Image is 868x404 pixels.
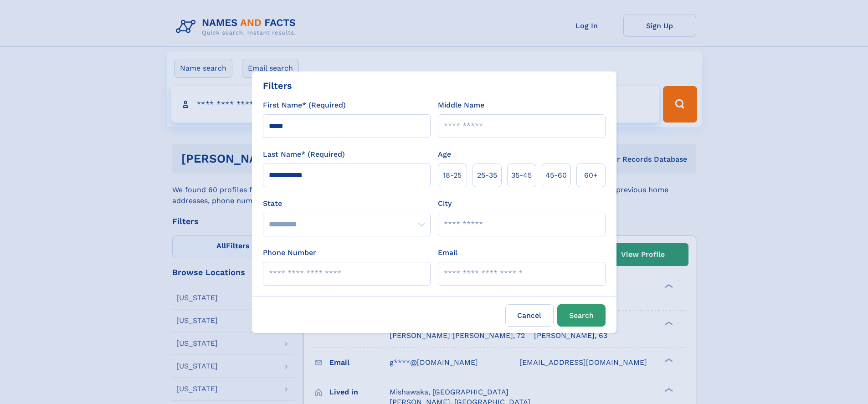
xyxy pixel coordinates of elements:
label: Last Name* (Required) [263,149,345,160]
label: Cancel [505,304,554,327]
span: 60+ [584,170,598,181]
label: Phone Number [263,247,316,258]
label: City [438,198,452,209]
label: Email [438,247,457,258]
label: Age [438,149,451,160]
span: 25‑35 [477,170,497,181]
label: Middle Name [438,100,484,111]
span: 18‑25 [443,170,462,181]
div: Filters [263,79,292,92]
label: First Name* (Required) [263,100,346,111]
span: 45‑60 [545,170,567,181]
span: 35‑45 [511,170,532,181]
label: State [263,198,431,209]
button: Search [557,304,606,327]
